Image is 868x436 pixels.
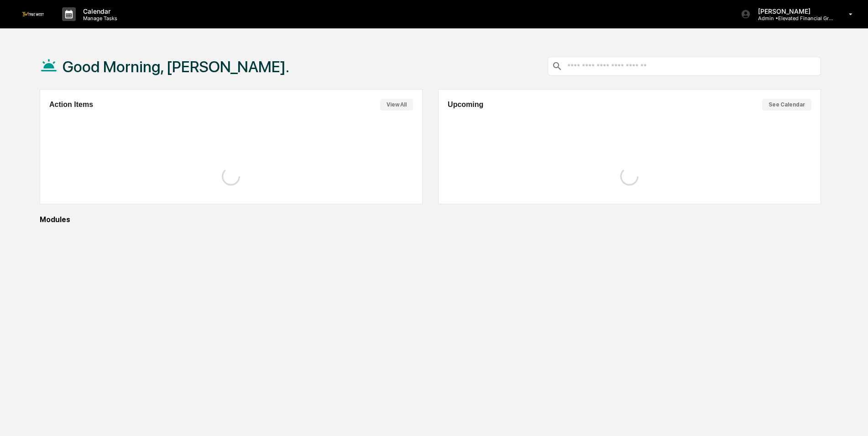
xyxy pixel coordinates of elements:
[76,7,122,15] p: Calendar
[22,12,44,16] img: logo
[751,7,836,15] p: [PERSON_NAME]
[380,99,413,111] button: View All
[762,99,811,111] button: See Calendar
[40,215,821,224] div: Modules
[448,101,483,109] h2: Upcoming
[751,15,836,21] p: Admin • Elevated Financial Group
[63,58,289,76] h1: Good Morning, [PERSON_NAME].
[49,101,93,109] h2: Action Items
[76,15,122,21] p: Manage Tasks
